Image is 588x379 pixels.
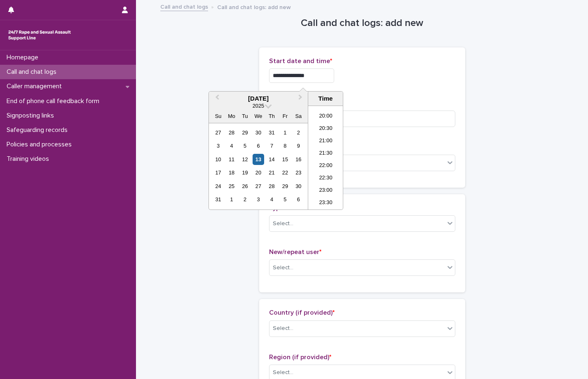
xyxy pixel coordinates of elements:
div: Choose Friday, September 5th, 2025 [279,194,290,205]
div: Choose Wednesday, August 6th, 2025 [253,140,264,151]
span: 2025 [253,103,264,109]
div: Choose Saturday, August 2nd, 2025 [293,127,304,138]
div: Choose Friday, August 15th, 2025 [279,154,290,165]
div: Choose Thursday, August 28th, 2025 [266,181,277,192]
div: Choose Saturday, September 6th, 2025 [293,194,304,205]
div: Fr [279,111,290,122]
p: Caller management [3,82,68,90]
div: Choose Thursday, August 21st, 2025 [266,167,277,178]
div: Choose Monday, September 1st, 2025 [226,194,237,205]
div: Choose Monday, August 25th, 2025 [226,181,237,192]
li: 23:30 [308,197,343,210]
div: Choose Monday, July 28th, 2025 [226,127,237,138]
span: Start date and time [269,58,332,64]
div: Choose Friday, August 8th, 2025 [279,140,290,151]
div: Choose Saturday, August 30th, 2025 [293,181,304,192]
span: Region (if provided) [269,354,331,360]
a: Call and chat logs [160,2,208,11]
div: Choose Tuesday, September 2nd, 2025 [239,194,251,205]
div: Choose Friday, August 1st, 2025 [279,127,290,138]
li: 21:30 [308,148,343,160]
div: Choose Wednesday, August 20th, 2025 [253,167,264,178]
div: Su [213,111,224,122]
p: Signposting links [3,112,61,120]
div: We [253,111,264,122]
div: Choose Tuesday, August 26th, 2025 [239,181,251,192]
div: Choose Sunday, August 10th, 2025 [213,154,224,165]
div: Choose Sunday, August 17th, 2025 [213,167,224,178]
div: month 2025-08 [211,126,305,206]
div: Choose Sunday, August 31st, 2025 [213,194,224,205]
div: Choose Tuesday, August 19th, 2025 [239,167,251,178]
div: Choose Friday, August 22nd, 2025 [279,167,290,178]
div: Select... [273,324,293,333]
div: Choose Thursday, September 4th, 2025 [266,194,277,205]
div: Sa [293,111,304,122]
p: Call and chat logs: add new [217,2,291,11]
p: Policies and processes [3,141,78,148]
li: 23:00 [308,185,343,197]
div: Choose Wednesday, August 27th, 2025 [253,181,264,192]
div: Tu [239,111,251,122]
div: Select... [273,368,293,377]
li: 20:00 [308,111,343,123]
span: Country (if provided) [269,309,335,316]
div: Choose Wednesday, September 3rd, 2025 [253,194,264,205]
div: Mo [226,111,237,122]
li: 22:30 [308,172,343,185]
li: 22:00 [308,160,343,172]
div: [DATE] [209,95,308,102]
p: Homepage [3,54,45,61]
p: Training videos [3,155,56,163]
div: Choose Friday, August 29th, 2025 [279,181,290,192]
div: Choose Monday, August 11th, 2025 [226,154,237,165]
div: Select... [273,219,293,228]
div: Choose Thursday, August 14th, 2025 [266,154,277,165]
div: Choose Tuesday, July 29th, 2025 [239,127,251,138]
div: Select... [273,264,293,272]
img: rhQMoQhaT3yELyF149Cw [7,27,73,43]
div: Choose Monday, August 18th, 2025 [226,167,237,178]
li: 21:00 [308,135,343,148]
h1: Call and chat logs: add new [259,17,465,29]
div: Choose Thursday, July 31st, 2025 [266,127,277,138]
div: Time [310,95,341,102]
div: Choose Tuesday, August 12th, 2025 [239,154,251,165]
button: Previous Month [210,92,223,106]
p: End of phone call feedback form [3,97,106,105]
div: Choose Tuesday, August 5th, 2025 [239,140,251,151]
p: Safeguarding records [3,126,74,134]
div: Choose Saturday, August 23rd, 2025 [293,167,304,178]
div: Choose Saturday, August 16th, 2025 [293,154,304,165]
li: 20:30 [308,123,343,135]
div: Choose Wednesday, August 13th, 2025 [253,154,264,165]
p: Call and chat logs [3,68,63,76]
span: New/repeat user [269,249,321,255]
div: Choose Sunday, August 3rd, 2025 [213,140,224,151]
div: Choose Saturday, August 9th, 2025 [293,140,304,151]
div: Choose Wednesday, July 30th, 2025 [253,127,264,138]
button: Next Month [295,92,308,106]
div: Choose Sunday, August 24th, 2025 [213,181,224,192]
div: Choose Monday, August 4th, 2025 [226,140,237,151]
div: Choose Thursday, August 7th, 2025 [266,140,277,151]
div: Choose Sunday, July 27th, 2025 [213,127,224,138]
div: Th [266,111,277,122]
